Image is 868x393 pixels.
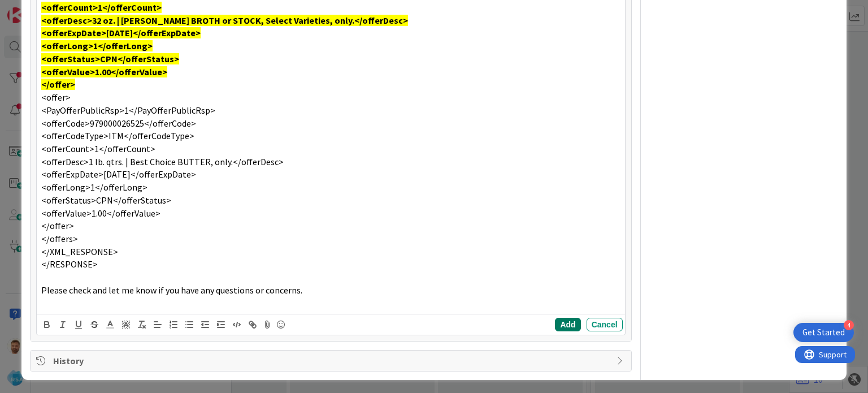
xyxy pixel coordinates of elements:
[587,318,623,331] button: Cancel
[41,258,98,270] span: </RESPONSE>
[41,105,215,116] span: <PayOfferPublicRsp>1</PayOfferPublicRsp>
[53,354,610,368] span: History
[41,143,155,154] span: <offerCount>1</offerCount>
[844,320,854,330] div: 4
[41,2,162,13] strong: <offerCount>1</offerCount>
[793,323,854,342] div: Open Get Started checklist, remaining modules: 4
[41,27,201,38] strong: <offerExpDate>[DATE]</offerExpDate>
[555,318,580,331] button: Add
[41,156,284,167] span: <offerDesc>1 lb. qtrs. | Best Choice BUTTER, only.</offerDesc>
[41,15,408,26] strong: <offerDesc>32 oz. | [PERSON_NAME] BROTH or STOCK, Select Varieties, only.</offerDesc>
[41,40,153,51] strong: <offerLong>1</offerLong>
[41,118,196,129] span: <offerCode>979000026525</offerCode>
[41,182,147,193] span: <offerLong>1</offerLong>
[41,220,74,231] span: </offer>
[41,53,179,64] strong: <offerStatus>CPN</offerStatus>
[41,79,75,90] strong: </offer>
[24,2,51,15] span: Support
[41,130,194,141] span: <offerCodeType>ITM</offerCodeType>
[41,92,71,103] span: <offer>
[41,66,167,77] strong: <offerValue>1.00</offerValue>
[41,233,78,244] span: </offers>
[41,284,302,296] span: Please check and let me know if you have any questions or concerns.
[41,169,196,180] span: <offerExpDate>[DATE]</offerExpDate>
[41,246,118,257] span: </XML_RESPONSE>
[41,208,160,219] span: <offerValue>1.00</offerValue>
[41,195,171,206] span: <offerStatus>CPN</offerStatus>
[802,327,845,338] div: Get Started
